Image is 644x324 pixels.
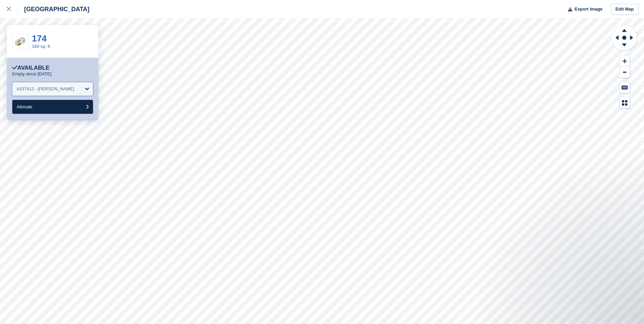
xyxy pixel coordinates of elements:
[12,65,50,71] div: Available
[17,104,32,109] span: Allocate
[611,4,639,15] a: Edit Map
[32,33,47,43] a: 174
[620,56,630,67] button: Zoom In
[12,71,51,77] p: Empty since [DATE]
[620,82,630,93] button: Keyboard Shortcuts
[620,67,630,78] button: Zoom Out
[17,86,74,92] div: #107412 - [PERSON_NAME]
[620,97,630,108] button: Map Legend
[12,100,93,114] button: Allocate
[574,6,602,13] span: Export Image
[13,36,28,47] img: SCA-160sqft.jpg
[32,44,50,49] a: 160 sq. ft
[564,4,603,15] button: Export Image
[18,5,89,13] div: [GEOGRAPHIC_DATA]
